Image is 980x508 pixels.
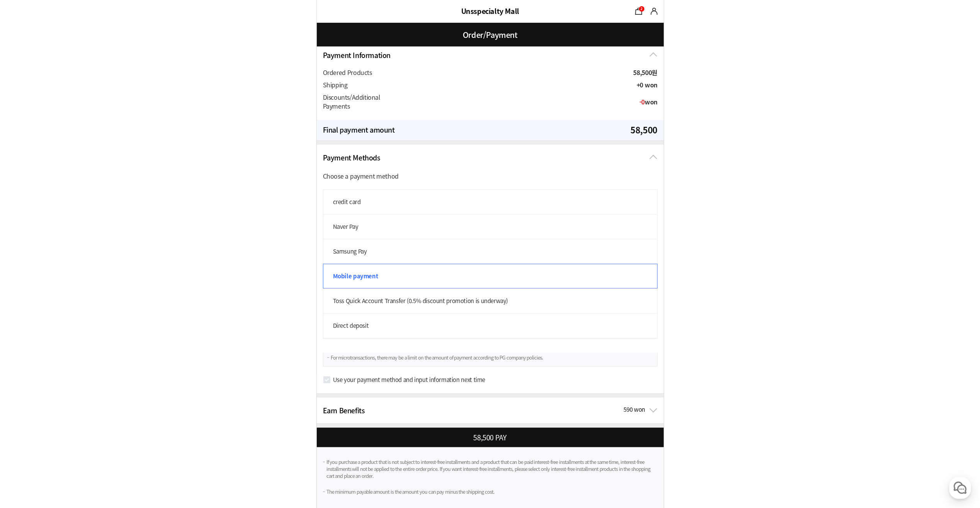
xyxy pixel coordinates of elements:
[648,5,660,17] a: My Shopping
[323,80,348,89] font: Shipping
[323,126,395,134] h3: Final payment amount
[20,257,33,263] span: Home
[323,239,657,264] label: Samsung Pay
[333,375,485,384] label: Use your payment method and input information next time
[323,152,380,163] h2: Payment Methods
[323,68,383,78] th: Ordered Products
[114,257,133,263] span: Settings
[323,189,657,214] label: credit card
[64,257,87,263] span: Messages
[2,245,51,264] a: Home
[100,245,148,264] a: Settings
[323,288,657,313] label: Toss Quick Account Transfer (0.5% discount promotion is underway)
[640,80,657,89] span: 0 won
[640,6,642,11] span: 2
[317,22,664,47] h1: Order/Payment
[327,353,653,361] li: For microtransactions, there may be a limit on the amount of payment according to PG company poli...
[323,91,383,112] th: Discounts/Additional Payments
[639,97,657,106] span: won
[639,97,644,106] span: -
[652,68,657,77] span: 원
[323,313,657,338] label: Direct deposit
[323,459,657,488] li: If you purchase a product that is not subject to interest-free installments and a product that ca...
[461,6,519,16] a: Unsspecialty Mall
[323,405,365,416] h2: Earn Benefits
[636,80,657,89] span: +
[51,245,100,264] a: Messages
[633,68,657,77] span: 58,500
[623,405,645,414] span: 590 won
[323,264,657,288] label: Mobile payment
[323,214,657,239] label: Naver Pay
[633,5,644,17] a: 2
[317,428,664,447] button: 58,500 PAY
[323,488,657,495] li: The minimum payable amount is the amount you can pay minus the shipping cost.
[630,123,657,136] span: 58,500
[323,50,391,60] h2: Payment Information
[323,171,399,181] font: Choose a payment method
[641,97,645,106] span: 0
